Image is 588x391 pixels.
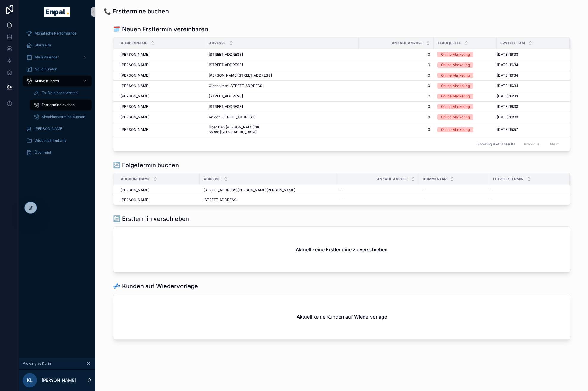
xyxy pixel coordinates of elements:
[500,41,525,46] span: Erstellt am
[209,115,255,120] span: An den [STREET_ADDRESS]
[362,115,430,120] a: 0
[209,94,243,99] span: [STREET_ADDRESS]
[121,198,196,202] a: [PERSON_NAME]
[362,73,430,78] a: 0
[437,114,493,120] a: Online Marketing
[497,73,518,78] span: [DATE] 16:34
[209,83,355,88] a: Ginnheimer [STREET_ADDRESS]
[441,73,470,78] div: Online Marketing
[209,104,355,109] a: [STREET_ADDRESS]
[497,63,562,67] a: [DATE] 16:34
[362,63,430,67] a: 0
[203,188,295,193] span: [STREET_ADDRESS][PERSON_NAME][PERSON_NAME]
[493,177,523,181] span: Letzter Termin
[497,83,562,88] a: [DATE] 16:34
[35,138,66,143] span: Wissensdatenbank
[121,188,149,193] span: [PERSON_NAME]
[35,67,57,72] span: Neue Kunden
[209,63,243,67] span: [STREET_ADDRESS]
[497,63,518,67] span: [DATE] 16:34
[42,114,85,119] span: Abschlusstermine buchen
[30,111,92,122] a: Abschlusstermine buchen
[209,125,355,134] a: Über Den [PERSON_NAME] 18 65388 [GEOGRAPHIC_DATA]
[121,94,149,99] span: [PERSON_NAME]
[362,127,430,132] a: 0
[42,91,78,95] span: To-Do's beantworten
[121,115,202,120] a: [PERSON_NAME]
[497,127,562,132] a: [DATE] 15:57
[362,83,430,88] a: 0
[121,63,202,67] a: [PERSON_NAME]
[422,188,426,193] span: --
[23,52,92,63] a: Mein Kalender
[437,52,493,57] a: Online Marketing
[121,177,150,181] span: Accountname
[203,198,333,202] a: [STREET_ADDRESS]
[35,31,77,36] span: Monatliche Performance
[362,94,430,99] a: 0
[209,52,243,57] span: [STREET_ADDRESS]
[477,142,515,147] span: Showing 8 of 8 results
[44,7,70,17] img: App logo
[203,188,333,193] a: [STREET_ADDRESS][PERSON_NAME][PERSON_NAME]
[209,104,243,109] span: [STREET_ADDRESS]
[209,83,263,88] span: Ginnheimer [STREET_ADDRESS]
[209,73,355,78] a: [PERSON_NAME][STREET_ADDRESS]
[209,63,355,67] a: [STREET_ADDRESS]
[497,127,518,132] span: [DATE] 15:57
[121,104,149,109] span: [PERSON_NAME]
[203,198,238,202] span: [STREET_ADDRESS]
[362,52,430,57] span: 0
[23,40,92,51] a: Startseite
[30,100,92,110] a: Ersttermine buchen
[437,94,493,99] a: Online Marketing
[121,73,202,78] a: [PERSON_NAME]
[204,177,220,181] span: Adresse
[441,62,470,68] div: Online Marketing
[121,52,149,57] span: [PERSON_NAME]
[23,147,92,158] a: Über mich
[121,127,202,132] a: [PERSON_NAME]
[441,104,470,109] div: Online Marketing
[340,198,415,202] a: --
[113,161,179,169] h1: 🔄️ Folgetermin buchen
[489,188,562,193] a: --
[121,104,202,109] a: [PERSON_NAME]
[121,63,149,67] span: [PERSON_NAME]
[437,104,493,109] a: Online Marketing
[121,115,149,120] span: [PERSON_NAME]
[121,127,149,132] span: [PERSON_NAME]
[121,198,149,202] span: [PERSON_NAME]
[104,7,169,15] h1: 📞 Ersttermine buchen
[437,73,493,78] a: Online Marketing
[121,83,149,88] span: [PERSON_NAME]
[441,114,470,120] div: Online Marketing
[423,177,447,181] span: Kommentar
[121,83,202,88] a: [PERSON_NAME]
[121,188,196,193] a: [PERSON_NAME]
[497,104,562,109] a: [DATE] 16:33
[489,188,493,193] span: --
[121,94,202,99] a: [PERSON_NAME]
[209,52,355,57] a: [STREET_ADDRESS]
[497,104,518,109] span: [DATE] 16:33
[340,188,415,193] a: --
[113,215,189,223] h1: 🔄️ Ersttermin verschieben
[437,83,493,89] a: Online Marketing
[441,52,470,57] div: Online Marketing
[362,104,430,109] a: 0
[437,127,493,132] a: Online Marketing
[438,41,461,46] span: Leadquelle
[19,24,95,166] div: scrollable content
[23,76,92,86] a: Aktive Kunden
[437,62,493,68] a: Online Marketing
[35,43,51,48] span: Startseite
[441,83,470,89] div: Online Marketing
[121,41,147,46] span: Kundenname
[42,103,75,107] span: Ersttermine buchen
